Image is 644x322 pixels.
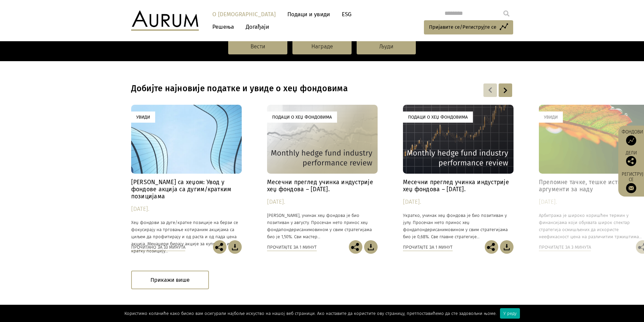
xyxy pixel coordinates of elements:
font: Награде [311,43,333,50]
font: [PERSON_NAME], учинак хеџ фондова је био позитиван у августу. Просечан нето принос хеџ фонда [267,213,368,232]
font: Подаци о хеџ фондовима [408,115,468,120]
font: Фондови [622,129,643,134]
font: Подаци и увиди [287,11,330,18]
font: имовином у свим стратегијама био је 0,68%. Све главне стратегије… [403,227,508,239]
font: Добијте најновије податке и увиде о хеџ фондовима [131,83,348,94]
font: Преломне тачке, тешке истине и аргументи за наду [539,179,634,193]
img: Приступ фондовима [626,135,636,145]
a: Подаци и увиди [284,8,333,21]
font: Подаци о хеџ фондовима [272,115,332,120]
font: Прочитано за 33 минута [131,245,185,250]
a: Фондови [622,129,643,145]
font: [DATE]. [403,198,421,205]
font: [DATE]. [267,198,285,205]
a: Пријавите се/Региструјте се [424,20,513,34]
a: Региструј се [622,171,643,193]
font: имовином у свим стратегијама био је 1,50%. Сви мастер… [267,227,372,239]
a: ESG [338,8,355,21]
img: Аурум [131,10,199,31]
img: Подели ову објаву [485,240,498,254]
font: [PERSON_NAME] са хеџом: Увод у фондове акција са дугим/кратким позицијама [131,179,232,200]
font: [DATE]. [539,198,557,205]
font: пондерисан [281,227,306,232]
font: Прикажи више [150,277,190,283]
font: Увиди [136,115,150,120]
font: Дели [626,150,637,155]
font: Месечни преглед учинка индустрије хеџ фондова – [DATE]. [267,179,373,193]
font: пондерисан [417,227,442,232]
font: Решења [212,23,234,30]
img: Подели ову објаву [626,156,636,166]
font: Арбитража је широко коришћен термин у финансијама који обухвата широк спектар стратегија осмишљен... [539,213,642,239]
font: [DATE]. [131,205,149,213]
a: Вести [228,39,287,54]
img: Подели ову објаву [213,240,226,254]
font: Месечни преглед учинка индустрије хеџ фондова – [DATE]. [403,179,509,193]
a: Решења [209,21,237,33]
font: ESG [342,11,352,18]
a: Подаци о хеџ фондовима Месечни преглед учинка индустрије хеџ фондова – [DATE]. [DATE]. [PERSON_NA... [267,105,378,240]
font: Укратко, учинак хеџ фондова је био позитиван у јулу. Просечан нето принос хеџ фонда [403,213,507,232]
font: Прочитајте за 1 минут [267,245,317,250]
font: Прочитајте за 1 минут [403,245,453,250]
font: Хеџ фондови за дуге/кратке позиције на берзи се фокусирају на трговање котираним акцијама са циље... [131,220,238,254]
font: Региструј се [622,171,643,182]
a: Подаци о хеџ фондовима Месечни преглед учинка индустрије хеџ фондова – [DATE]. [DATE]. Укратко, у... [403,105,514,240]
img: Преузми чланак [364,240,378,254]
font: Прочитајте за 3 минута [539,245,591,250]
font: Увиди [544,115,558,120]
img: Пријавите се на наш билтен [626,183,636,193]
font: Догађаји [246,23,269,30]
img: Подели ову објаву [349,240,362,254]
img: Преузми чланак [228,240,242,254]
font: Пријавите се/Региструјте се [429,24,496,30]
font: У реду [503,311,517,316]
a: О [DEMOGRAPHIC_DATA] [209,8,279,21]
img: Преузми чланак [500,240,514,254]
font: Људи [379,43,393,50]
a: Људи [357,39,416,54]
font: О [DEMOGRAPHIC_DATA] [212,11,276,18]
a: Догађаји [242,21,269,33]
input: Submit [500,7,513,20]
a: Награде [292,39,352,54]
font: Користимо колачиће како бисмо вам осигурали најбоље искуство на нашој веб страници. Ако наставите... [124,311,497,316]
a: Увиди [PERSON_NAME] са хеџом: Увод у фондове акција са дугим/кратким позицијама [DATE]. Хеџ фондо... [131,105,242,240]
font: Вести [251,43,265,50]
